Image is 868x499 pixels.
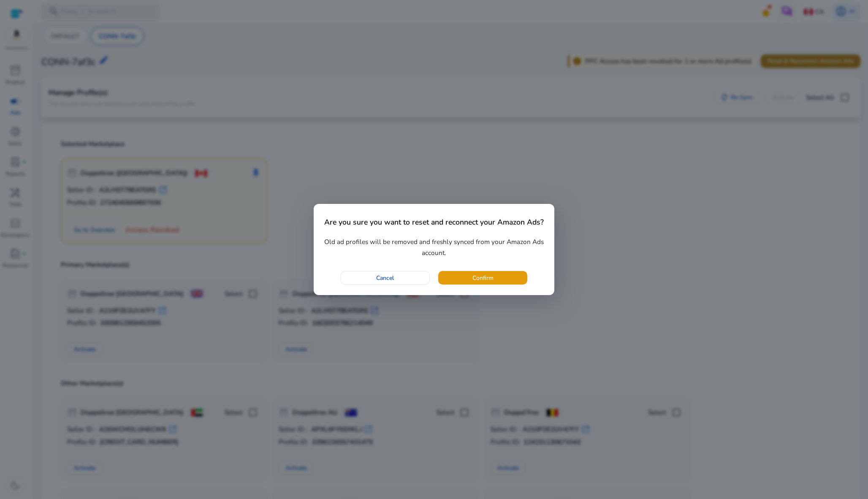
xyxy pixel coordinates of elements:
p: Old ad profiles will be removed and freshly synced from your Amazon Ads account. [324,236,544,259]
span: Confirm [472,274,494,282]
h4: Are you sure you want to reset and reconnect your Amazon Ads? [324,218,544,227]
span: Cancel [376,274,394,282]
button: Confirm [438,271,527,285]
button: Cancel [341,271,430,285]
